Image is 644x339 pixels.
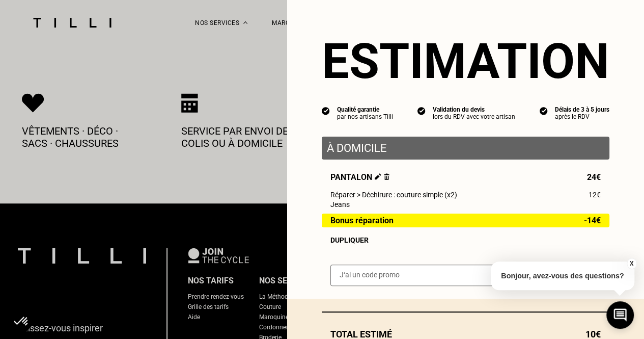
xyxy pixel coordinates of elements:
button: X [626,258,636,269]
span: 12€ [589,191,601,199]
img: icon list info [417,106,426,115]
p: À domicile [327,142,604,154]
div: Dupliquer [330,236,601,244]
span: Réparer > Déchirure : couture simple (x2) [330,191,457,199]
img: icon list info [322,106,330,115]
img: Supprimer [384,173,389,180]
p: Bonjour, avez-vous des questions? [491,262,634,290]
img: Éditer [375,173,381,180]
input: J‘ai un code promo [330,265,561,286]
div: Délais de 3 à 5 jours [555,106,609,113]
span: -14€ [584,216,601,225]
span: Jeans [330,200,350,208]
section: Estimation [322,33,609,90]
span: Bonus réparation [330,216,394,225]
div: par nos artisans Tilli [337,113,393,120]
span: Pantalon [330,172,389,182]
div: Validation du devis [433,106,515,113]
div: Qualité garantie [337,106,393,113]
div: après le RDV [555,113,609,120]
div: lors du RDV avec votre artisan [433,113,515,120]
span: 24€ [587,172,601,182]
img: icon list info [540,106,548,115]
